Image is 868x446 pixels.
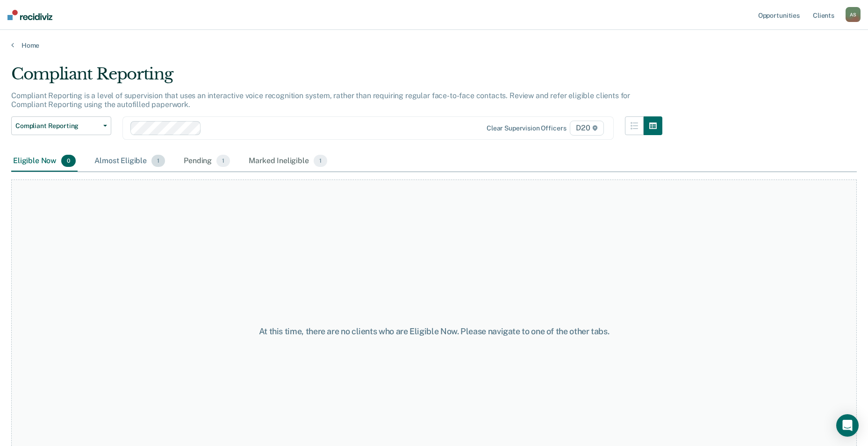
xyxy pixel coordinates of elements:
p: Compliant Reporting is a level of supervision that uses an interactive voice recognition system, ... [11,91,630,109]
div: Clear supervision officers [487,124,566,132]
div: Open Intercom Messenger [836,414,859,437]
button: Compliant Reporting [11,116,111,135]
span: 0 [61,155,76,167]
button: AS [846,7,861,22]
div: Pending1 [182,151,232,172]
a: Home [11,41,857,50]
div: At this time, there are no clients who are Eligible Now. Please navigate to one of the other tabs. [223,326,646,337]
span: 1 [314,155,327,167]
span: D20 [570,121,603,136]
div: Eligible Now0 [11,151,78,172]
span: 1 [151,155,165,167]
div: Marked Ineligible1 [247,151,329,172]
div: Almost Eligible1 [93,151,167,172]
span: Compliant Reporting [15,122,100,130]
span: 1 [216,155,230,167]
div: Compliant Reporting [11,65,662,91]
div: A S [846,7,861,22]
img: Recidiviz [7,10,52,20]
